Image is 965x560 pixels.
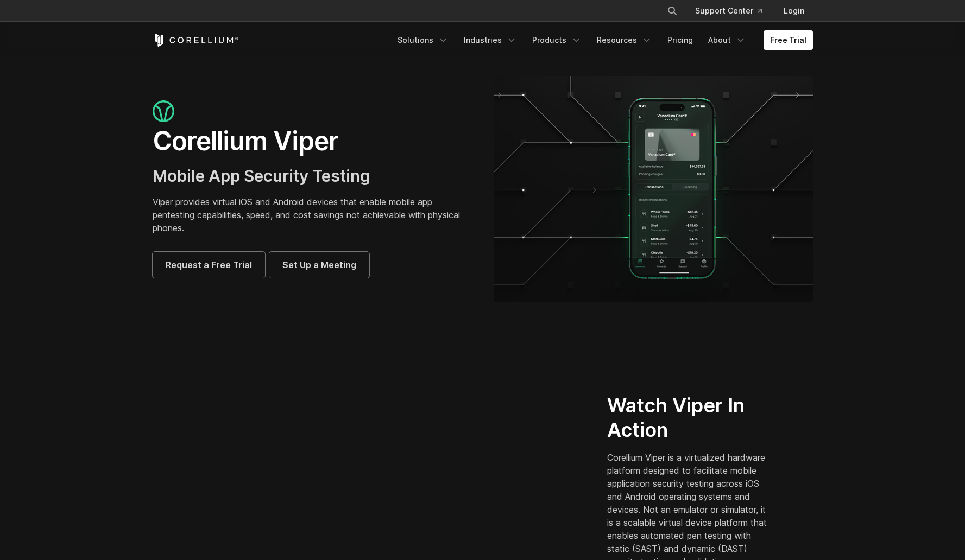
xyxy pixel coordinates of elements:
[153,195,472,234] p: Viper provides virtual iOS and Android devices that enable mobile app pentesting capabilities, sp...
[282,258,356,271] span: Set Up a Meeting
[526,30,588,50] a: Products
[686,1,771,21] a: Support Center
[702,30,753,50] a: About
[269,252,369,278] a: Set Up a Meeting
[654,1,813,21] div: Navigation Menu
[153,252,265,278] a: Request a Free Trial
[590,30,659,50] a: Resources
[166,258,252,271] span: Request a Free Trial
[663,1,682,21] button: Search
[494,76,813,302] img: viper_hero
[607,393,772,442] h2: Watch Viper In Action
[153,34,239,47] a: Corellium Home
[391,30,455,50] a: Solutions
[457,30,524,50] a: Industries
[661,30,699,50] a: Pricing
[764,30,813,50] a: Free Trial
[153,100,174,123] img: viper_icon_large
[775,1,813,21] a: Login
[153,125,472,157] h1: Corellium Viper
[153,166,370,186] span: Mobile App Security Testing
[391,30,813,50] div: Navigation Menu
